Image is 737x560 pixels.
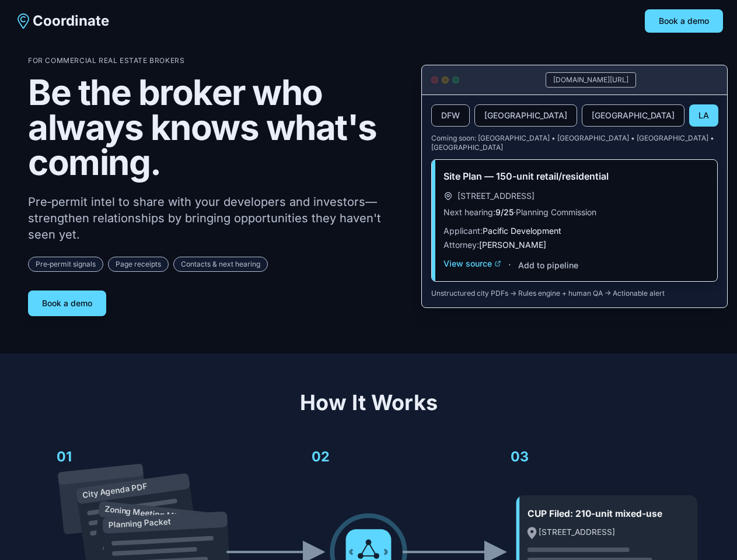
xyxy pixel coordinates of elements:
[443,169,705,183] h3: Site Plan — 150-unit retail/residential
[518,260,578,271] button: Add to pipeline
[582,104,684,127] button: [GEOGRAPHIC_DATA]
[82,481,148,499] text: City Agenda PDF
[33,12,109,30] span: Coordinate
[511,448,529,465] text: 03
[443,239,705,251] p: Attorney:
[108,517,171,530] text: Planning Packet
[495,207,514,217] span: 9/25
[645,9,723,33] button: Book a demo
[431,289,718,298] p: Unstructured city PDFs → Rules engine + human QA → Actionable alert
[28,290,106,316] button: Book a demo
[539,527,615,537] text: [STREET_ADDRESS]
[108,257,169,272] span: Page receipts
[443,225,705,237] p: Applicant:
[28,75,403,180] h1: Be the broker who always knows what's coming.
[104,504,198,523] text: Zoning Meeting Minutes
[508,258,511,272] span: ·
[312,448,330,465] text: 02
[483,226,561,236] span: Pacific Development
[431,134,718,152] p: Coming soon: [GEOGRAPHIC_DATA] • [GEOGRAPHIC_DATA] • [GEOGRAPHIC_DATA] • [GEOGRAPHIC_DATA]
[479,240,546,250] span: [PERSON_NAME]
[14,12,109,30] a: Coordinate
[546,72,636,87] div: [DOMAIN_NAME][URL]
[457,190,535,202] span: [STREET_ADDRESS]
[28,391,709,414] h2: How It Works
[173,257,268,272] span: Contacts & next hearing
[443,258,501,269] button: View source
[28,194,403,243] p: Pre‑permit intel to share with your developers and investors—strengthen relationships by bringing...
[474,104,577,127] button: [GEOGRAPHIC_DATA]
[443,206,705,218] p: Next hearing: · Planning Commission
[431,104,470,127] button: DFW
[57,448,72,465] text: 01
[528,508,662,519] text: CUP Filed: 210-unit mixed-use
[689,104,718,127] button: LA
[28,56,403,65] p: For Commercial Real Estate Brokers
[28,257,103,272] span: Pre‑permit signals
[14,12,33,30] img: Coordinate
